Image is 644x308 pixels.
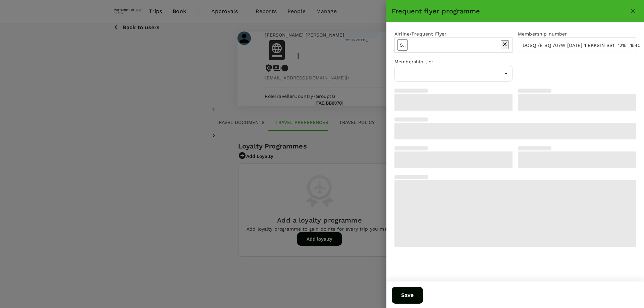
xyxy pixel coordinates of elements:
input: Airline/frequent flyer [397,39,408,51]
div: Membership number [518,30,636,37]
div: Membership tier [394,58,513,65]
div: Frequent flyer programme [392,6,627,16]
button: close [627,5,639,17]
div: Airline/Frequent Flyer [394,30,513,37]
button: Clear [501,40,509,49]
button: Open [509,46,510,47]
button: Save [392,287,423,304]
div: ​ [394,65,513,82]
